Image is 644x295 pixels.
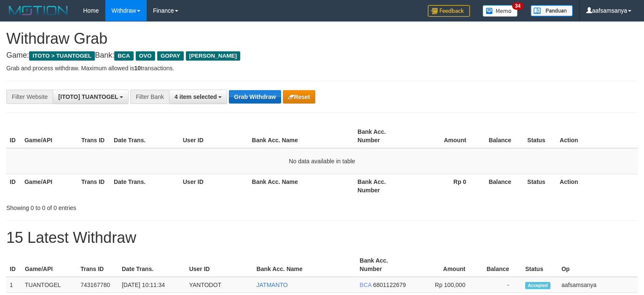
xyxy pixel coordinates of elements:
[411,124,479,148] th: Amount
[524,124,556,148] th: Status
[283,90,315,104] button: Reset
[412,277,478,293] td: Rp 100,000
[556,174,638,198] th: Action
[373,282,406,288] span: Copy 6801122679 to clipboard
[6,174,21,198] th: ID
[428,5,470,17] img: Feedback.jpg
[558,277,638,293] td: aafsamsanya
[6,148,638,174] td: No data available in table
[136,51,155,61] span: OVO
[6,124,21,148] th: ID
[78,124,110,148] th: Trans ID
[6,229,638,246] h1: 15 Latest Withdraw
[479,124,524,148] th: Balance
[169,90,227,104] button: 4 item selected
[186,51,240,61] span: [PERSON_NAME]
[249,174,354,198] th: Bank Acc. Name
[6,277,21,293] td: 1
[257,282,288,288] a: JATMANTO
[525,282,550,289] span: Accepted
[180,124,249,148] th: User ID
[6,30,638,47] h1: Withdraw Grab
[130,90,169,104] div: Filter Bank
[174,93,217,100] span: 4 item selected
[53,90,129,104] button: [ITOTO] TUANTOGEL
[412,253,478,277] th: Amount
[78,174,110,198] th: Trans ID
[186,253,253,277] th: User ID
[21,277,77,293] td: TUANTOGEL
[356,253,412,277] th: Bank Acc. Number
[21,174,78,198] th: Game/API
[21,124,78,148] th: Game/API
[6,51,638,60] h4: Game: Bank:
[6,64,638,72] p: Grab and process withdraw. Maximum allowed is transactions.
[483,5,518,17] img: Button%20Memo.svg
[180,174,249,198] th: User ID
[58,93,118,100] span: [ITOTO] TUANTOGEL
[556,124,638,148] th: Action
[118,277,186,293] td: [DATE] 10:11:34
[522,253,558,277] th: Status
[478,253,522,277] th: Balance
[118,253,186,277] th: Date Trans.
[229,90,281,104] button: Grab Withdraw
[6,253,21,277] th: ID
[479,174,524,198] th: Balance
[6,90,53,104] div: Filter Website
[77,253,118,277] th: Trans ID
[186,277,253,293] td: YANTODOT
[114,51,133,61] span: BCA
[77,277,118,293] td: 743167780
[360,282,371,288] span: BCA
[354,174,411,198] th: Bank Acc. Number
[253,253,357,277] th: Bank Acc. Name
[110,174,180,198] th: Date Trans.
[558,253,638,277] th: Op
[512,2,523,10] span: 34
[524,174,556,198] th: Status
[411,174,479,198] th: Rp 0
[157,51,184,61] span: GOPAY
[249,124,354,148] th: Bank Acc. Name
[531,5,573,16] img: panduan.png
[6,4,70,17] img: MOTION_logo.png
[134,65,141,72] strong: 10
[478,277,522,293] td: -
[6,200,262,212] div: Showing 0 to 0 of 0 entries
[110,124,180,148] th: Date Trans.
[29,51,95,61] span: ITOTO > TUANTOGEL
[354,124,411,148] th: Bank Acc. Number
[21,253,77,277] th: Game/API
